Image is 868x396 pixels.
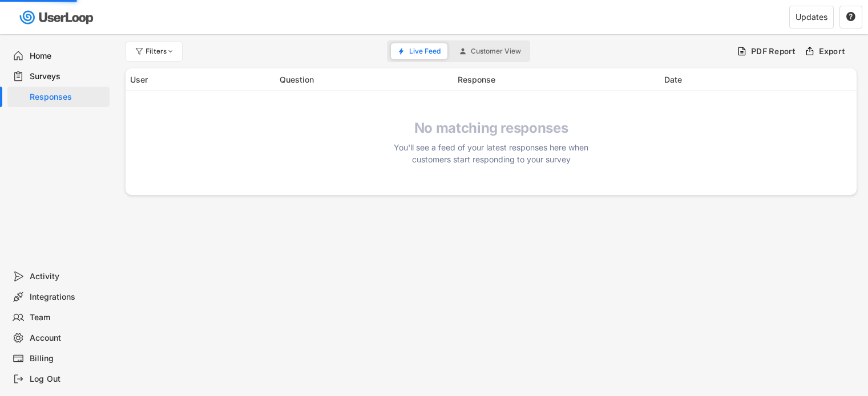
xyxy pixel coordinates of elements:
div: Log Out [30,374,105,385]
button:  [846,12,856,22]
span: Customer View [471,48,521,55]
div: User [130,74,273,85]
div: Response [458,74,657,85]
button: Live Feed [391,43,447,59]
button: Customer View [453,43,528,59]
div: Team [30,312,105,323]
div: Filters [146,48,175,55]
div: Date [664,74,853,85]
div: Integrations [30,292,105,303]
div: Question [280,74,451,85]
div: Responses [30,92,105,103]
span: Live Feed [409,48,441,55]
div: Surveys [30,71,105,82]
div: Export [819,46,846,56]
div: PDF Report [751,46,796,56]
div: Home [30,51,105,62]
img: userloop-logo-01.svg [17,6,98,29]
div: You'll see a feed of your latest responses here when customers start responding to your survey [389,141,594,165]
h4: No matching responses [389,120,594,137]
text:  [846,11,855,22]
div: Activity [30,271,105,282]
div: Updates [796,13,827,21]
div: Account [30,333,105,344]
div: Billing [30,353,105,364]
